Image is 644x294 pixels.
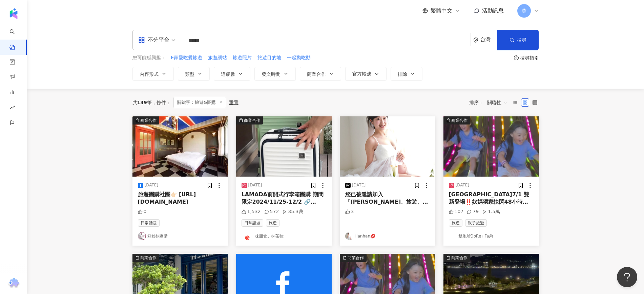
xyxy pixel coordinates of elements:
div: post-image商業合作 [236,116,332,177]
span: E家愛吃愛旅遊 [171,54,203,61]
button: 旅遊照片 [232,54,252,62]
span: 親子旅遊 [465,219,487,227]
button: 排除 [391,67,422,81]
span: environment [473,38,478,43]
a: KOL Avatar一抹甜食。抹茶控 [242,232,326,240]
div: [DATE] [352,182,366,188]
img: post-image [236,116,332,177]
span: 旅遊網站 [208,54,227,61]
div: 台灣 [480,37,497,43]
div: 1,532 [242,208,261,215]
button: 搜尋 [497,30,539,50]
span: 排除 [398,71,407,77]
a: KOL Avatar好姊妹團購 [138,232,223,240]
div: 重置 [229,100,238,105]
img: post-image [132,116,228,177]
span: 關聯性 [487,97,507,108]
span: 內容形式 [140,71,159,77]
span: appstore [138,37,145,43]
span: 您可能感興趣： [132,54,166,61]
span: 官方帳號 [352,71,371,76]
span: 旅遊 [449,219,462,227]
img: KOL Avatar [138,232,146,240]
div: 商業合作 [348,254,364,261]
span: 旅遊目的地 [257,54,281,61]
span: LAMADA前開式行李箱團購 期間限定2024/11/25-12/2 🔗 [URL][DOMAIN_NAME] （下單連結私訊我or點主頁連結or留言+1拿） ✨任選免運✨ 團購客服：@GINN... [242,191,325,243]
iframe: Help Scout Beacon - Open [617,267,637,287]
div: 搜尋指引 [520,55,539,61]
button: 追蹤數 [214,67,250,81]
div: 共 筆 [132,100,152,105]
span: 商業合作 [307,71,326,77]
a: search [9,24,23,51]
span: 搜尋 [517,37,526,43]
div: 35.3萬 [282,208,303,215]
div: [DATE] [248,182,262,188]
button: 一起動吃動 [287,54,311,62]
span: 活動訊息 [482,7,504,14]
span: 旅遊 [266,219,279,227]
div: 3 [345,208,354,215]
button: 旅遊網站 [208,54,227,62]
span: 旅遊照片 [233,54,252,61]
span: 萬 [522,7,526,15]
button: 類型 [178,67,210,81]
span: 類型 [185,71,194,77]
span: question-circle [514,55,519,60]
a: KOL Avatar雙胞胎DoRe+Fa弟 [449,232,534,240]
img: KOL Avatar [242,232,250,240]
div: 商業合作 [140,254,157,261]
span: 發文時間 [262,71,281,77]
div: 商業合作 [140,117,157,124]
img: post-image [340,116,435,177]
button: E家愛吃愛旅遊 [171,54,203,62]
div: 不分平台 [138,35,169,45]
button: 內容形式 [132,67,174,81]
button: 發文時間 [254,67,296,81]
div: 商業合作 [451,117,468,124]
div: 0 [138,208,147,215]
button: 官方帳號 [345,67,387,81]
div: 107 [449,208,464,215]
div: 79 [467,208,479,215]
span: 日常話題 [138,219,160,227]
button: 旅遊目的地 [257,54,282,62]
div: [DATE] [456,182,470,188]
div: 商業合作 [451,254,468,261]
span: 139 [137,100,147,105]
img: logo icon [8,8,19,19]
img: KOL Avatar [449,232,457,240]
span: 關鍵字：旅遊&團購 [173,97,226,108]
button: 商業合作 [300,67,341,81]
div: post-image商業合作 [443,116,539,177]
span: 條件 ： [152,100,171,105]
span: 繁體中文 [431,7,452,15]
div: 商業合作 [244,117,260,124]
div: 572 [264,208,279,215]
a: KOL AvatarHanhan💋 [345,232,430,240]
img: post-image [443,116,539,177]
div: post-image商業合作 [132,116,228,177]
img: chrome extension [7,278,20,289]
span: 您已被邀請加入「[PERSON_NAME]、旅遊、團購✈️🔆」！請點選以下連結加入社群！ [URL][DOMAIN_NAME] [345,191,429,220]
div: [DATE] [145,182,159,188]
span: 追蹤數 [221,71,235,77]
div: 排序： [469,97,511,108]
span: 日常話題 [242,219,263,227]
div: 1.5萬 [482,208,500,215]
span: 旅遊團購社團👉🏻 [URL][DOMAIN_NAME] [138,191,196,205]
span: rise [9,101,15,116]
img: KOL Avatar [345,232,353,240]
span: 一起動吃動 [287,54,311,61]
